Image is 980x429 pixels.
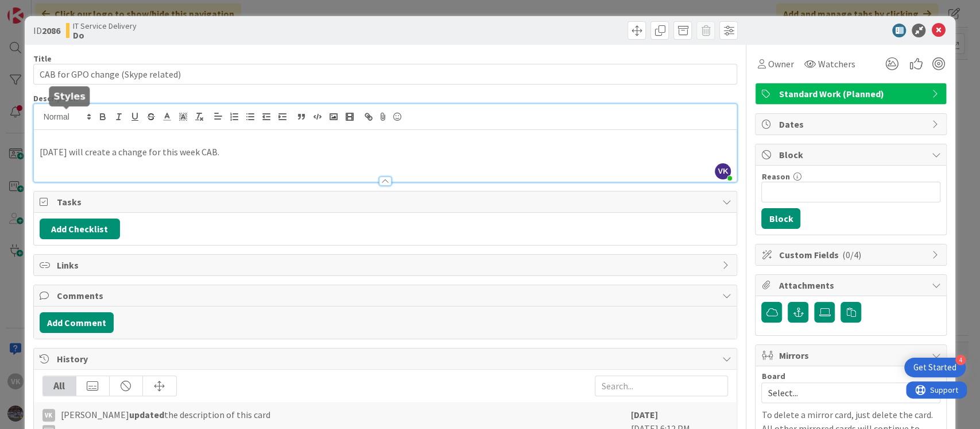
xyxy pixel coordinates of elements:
b: updated [129,409,164,420]
span: Dates [778,117,925,131]
div: 4 [955,355,966,365]
b: [DATE] [630,409,657,420]
span: IT Service Delivery [73,21,137,30]
div: VK [42,409,55,422]
p: [DATE] will create a change for this week CAB. [40,145,731,159]
span: Select... [768,385,915,401]
span: Support [24,2,52,16]
b: 2086 [42,25,60,36]
div: Get Started [913,362,956,373]
label: Reason [761,171,789,182]
span: Board [761,372,785,380]
button: Add Checklist [40,219,120,239]
span: ( 0/4 ) [842,249,861,261]
span: Tasks [57,195,716,209]
div: Open Get Started checklist, remaining modules: 4 [904,358,966,377]
span: Block [778,148,925,162]
div: All [43,376,76,396]
span: Custom Fields [778,248,925,262]
h5: Styles [53,91,85,102]
span: Comments [57,289,716,302]
span: Links [57,258,716,272]
span: Description [33,93,78,104]
button: Block [761,208,800,229]
input: type card name here... [33,64,738,85]
label: Title [33,53,52,64]
span: Standard Work (Planned) [778,87,925,101]
input: Search... [595,376,728,396]
button: Add Comment [40,312,114,333]
span: Mirrors [778,348,925,362]
span: Attachments [778,278,925,292]
b: Do [73,30,137,40]
span: ID [33,24,60,37]
span: VK [715,163,731,179]
span: History [57,352,716,366]
span: Watchers [818,57,855,71]
span: Owner [768,57,793,71]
